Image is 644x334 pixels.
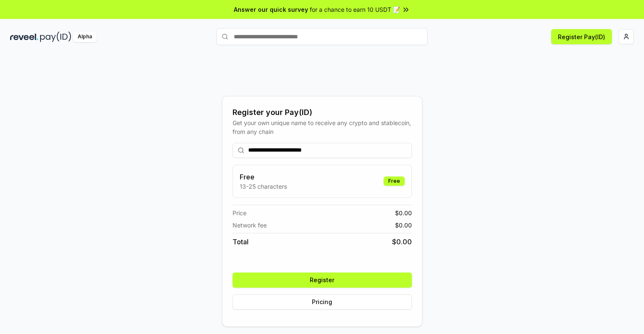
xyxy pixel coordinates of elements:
[233,294,412,310] button: Pricing
[40,32,71,42] img: pay_id
[233,107,412,118] div: Register your Pay(ID)
[384,176,405,186] div: Free
[395,208,412,217] span: $ 0.00
[10,32,38,42] img: reveel_dark
[233,221,267,230] span: Network fee
[233,118,412,136] div: Get your own unique name to receive any crypto and stablecoin, from any chain
[73,32,97,42] div: Alpha
[240,182,287,191] p: 13-25 characters
[234,5,308,14] span: Answer our quick survey
[395,221,412,230] span: $ 0.00
[310,5,400,14] span: for a chance to earn 10 USDT 📝
[233,208,246,217] span: Price
[240,172,287,182] h3: Free
[233,237,249,247] span: Total
[233,273,412,288] button: Register
[551,29,612,44] button: Register Pay(ID)
[392,237,412,247] span: $ 0.00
